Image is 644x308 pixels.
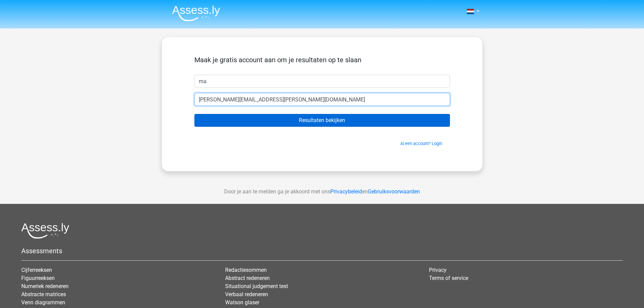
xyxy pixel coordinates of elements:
a: Terms of service [429,275,468,281]
h5: Assessments [21,247,623,255]
a: Figuurreeksen [21,275,55,281]
a: Abstracte matrices [21,291,66,298]
a: Watson glaser [225,299,259,306]
a: Redactiesommen [225,267,267,273]
img: Assessly logo [21,223,69,239]
a: Situational judgement test [225,283,288,289]
img: Assessly [172,5,220,21]
a: Numeriek redeneren [21,283,69,289]
a: Al een account? Login [400,141,442,146]
a: Verbaal redeneren [225,291,268,298]
a: Gebruiksvoorwaarden [368,188,420,195]
h5: Maak je gratis account aan om je resultaten op te slaan [194,56,450,64]
a: Cijferreeksen [21,267,52,273]
input: Resultaten bekijken [194,114,450,127]
input: Voornaam [194,75,450,88]
a: Venn diagrammen [21,299,65,306]
a: Privacybeleid [330,188,362,195]
a: Abstract redeneren [225,275,270,281]
input: Email [194,93,450,106]
a: Privacy [429,267,447,273]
